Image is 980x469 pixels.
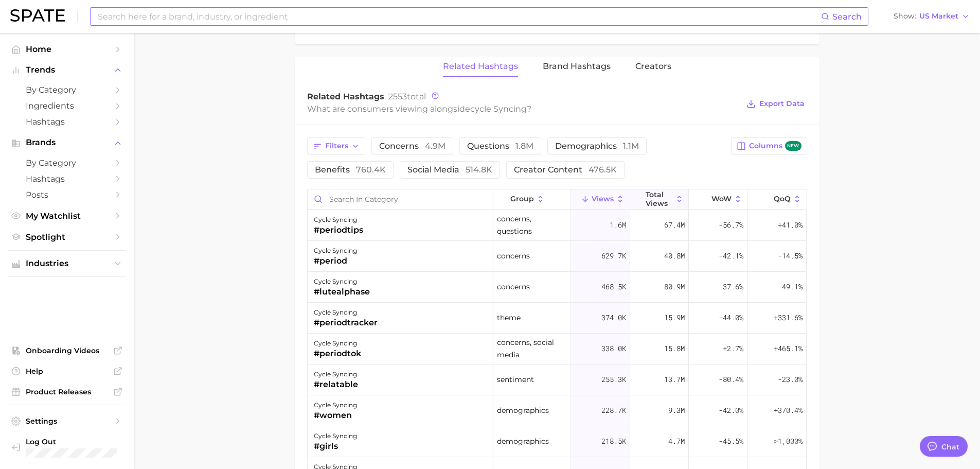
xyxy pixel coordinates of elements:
span: Product Releases [26,387,108,396]
button: WoW [689,189,747,210]
button: Total Views [630,189,689,210]
span: -23.0% [778,373,803,386]
div: #periodtips [314,224,363,236]
button: Industries [8,256,126,271]
span: benefits [315,166,386,174]
span: +465.1% [774,342,803,355]
span: concerns, questions [497,213,567,237]
span: -42.0% [719,404,743,416]
span: 255.3k [601,373,626,386]
input: Search here for a brand, industry, or ingredient [97,8,821,25]
span: +331.6% [774,311,803,324]
span: US Market [919,13,958,19]
button: Export Data [744,97,807,111]
div: #lutealphase [314,286,370,298]
span: 4.7m [668,435,685,447]
div: cycle syncing [314,306,378,319]
span: concerns [379,142,446,150]
div: cycle syncing [314,275,370,288]
span: 9.3m [668,404,685,416]
span: Posts [26,190,108,200]
span: >1,000% [774,436,803,446]
div: #periodtracker [314,317,378,329]
a: Hashtags [8,114,126,130]
span: -45.5% [719,435,743,447]
span: 374.0k [601,311,626,324]
span: cycle syncing [470,104,527,114]
span: 476.5k [589,165,617,175]
span: -14.5% [778,250,803,262]
span: +41.0% [778,219,803,231]
span: concerns [497,281,530,293]
span: WoW [711,195,732,203]
span: Show [894,13,916,19]
span: 40.8m [664,250,685,262]
span: Spotlight [26,232,108,242]
span: Ingredients [26,101,108,111]
button: cycle syncing#lutealphaseconcerns468.5k80.9m-37.6%-49.1% [308,272,807,303]
span: Onboarding Videos [26,346,108,355]
span: Brand Hashtags [543,62,611,71]
div: #women [314,409,357,422]
button: cycle syncing#periodtokconcerns, social media338.0k15.8m+2.7%+465.1% [308,334,807,364]
span: Settings [26,416,108,426]
span: My Watchlist [26,211,108,221]
span: Total Views [646,190,673,207]
span: -80.4% [719,373,743,386]
span: questions [467,142,533,150]
a: Spotlight [8,229,126,245]
button: Trends [8,62,126,78]
input: Search in category [308,189,493,209]
div: cycle syncing [314,214,363,226]
span: QoQ [774,195,791,203]
span: -49.1% [778,281,803,293]
span: -37.6% [719,281,743,293]
button: cycle syncing#girlsdemographics218.5k4.7m-45.5%>1,000% [308,426,807,457]
button: cycle syncing#periodtipsconcerns, questions1.6m67.4m-56.7%+41.0% [308,210,807,241]
div: cycle syncing [314,368,358,380]
span: concerns [497,250,530,262]
a: Help [8,363,126,379]
span: theme [497,311,521,324]
span: Search [832,12,862,22]
div: cycle syncing [314,399,357,411]
span: Columns [749,141,801,151]
span: creator content [514,166,617,174]
span: -44.0% [719,311,743,324]
span: 514.8k [466,165,492,175]
div: cycle syncing [314,430,357,442]
span: by Category [26,85,108,95]
a: Product Releases [8,384,126,399]
div: #girls [314,440,357,453]
span: 4.9m [425,141,446,151]
a: Hashtags [8,171,126,187]
div: What are consumers viewing alongside ? [307,102,739,116]
span: -42.1% [719,250,743,262]
span: Log Out [26,437,131,446]
span: 338.0k [601,342,626,355]
span: Hashtags [26,117,108,127]
span: Filters [325,142,348,150]
button: Brands [8,135,126,150]
span: 15.9m [664,311,685,324]
div: cycle syncing [314,337,361,350]
a: My Watchlist [8,208,126,224]
button: cycle syncing#periodconcerns629.7k40.8m-42.1%-14.5% [308,241,807,272]
span: 218.5k [601,435,626,447]
a: Posts [8,187,126,203]
button: group [493,189,572,210]
span: Creators [635,62,671,71]
span: 2553 [388,92,407,101]
span: total [388,92,426,101]
button: cycle syncing#relatablesentiment255.3k13.7m-80.4%-23.0% [308,364,807,395]
button: Columnsnew [731,137,807,155]
span: Home [26,44,108,54]
span: 629.7k [601,250,626,262]
img: SPATE [10,9,65,22]
span: 15.8m [664,342,685,355]
span: sentiment [497,373,534,386]
div: #period [314,255,357,267]
span: Help [26,367,108,376]
span: 1.6m [610,219,626,231]
a: by Category [8,82,126,98]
